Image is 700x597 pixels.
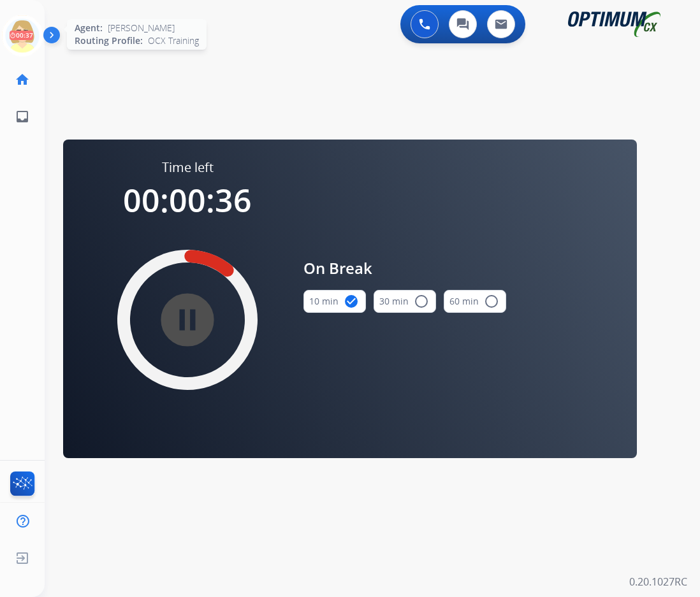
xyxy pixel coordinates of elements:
[15,109,30,124] mat-icon: inbox
[444,290,506,313] button: 60 min
[148,34,199,47] span: OCX Training
[162,159,214,176] span: Time left
[75,34,143,47] span: Routing Profile:
[344,294,359,309] mat-icon: check_circle
[303,290,366,313] button: 10 min
[180,312,195,327] mat-icon: pause_circle_filled
[15,72,30,87] mat-icon: home
[484,294,499,309] mat-icon: radio_button_unchecked
[108,22,175,34] span: [PERSON_NAME]
[123,178,252,222] span: 00:00:36
[414,294,429,309] mat-icon: radio_button_unchecked
[75,22,103,34] span: Agent:
[629,574,687,589] p: 0.20.1027RC
[374,290,436,313] button: 30 min
[303,257,506,280] span: On Break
